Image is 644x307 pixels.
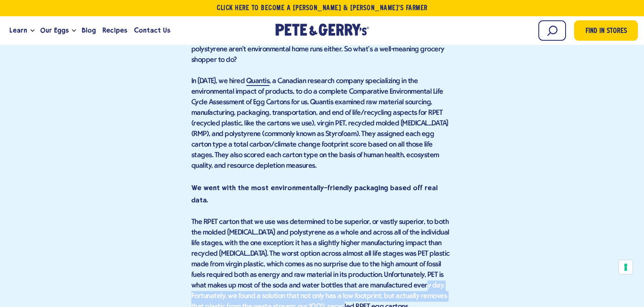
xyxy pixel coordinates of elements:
button: Your consent preferences for tracking technologies [619,260,633,274]
span: Recipes [102,25,127,35]
span: Our Eggs [40,25,69,35]
p: In [DATE], we hired , a Canadian research company specializing in the environmental impact of pro... [191,76,453,171]
strong: We went with the most environmentally-friendly packaging based off real data. [191,184,438,204]
a: Contact Us [131,20,173,42]
span: Blog [82,25,96,35]
a: Quantis [246,77,270,86]
button: Open the dropdown menu for Learn [30,29,35,32]
a: Learn [6,20,30,42]
span: Learn [9,25,27,35]
a: Recipes [99,20,130,42]
a: Blog [78,20,99,42]
a: Find in Stores [574,20,638,41]
button: Open the dropdown menu for Our Eggs [72,29,76,32]
span: Contact Us [134,25,170,35]
a: Our Eggs [37,20,72,42]
input: Search [538,20,566,41]
span: Find in Stores [585,26,627,37]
